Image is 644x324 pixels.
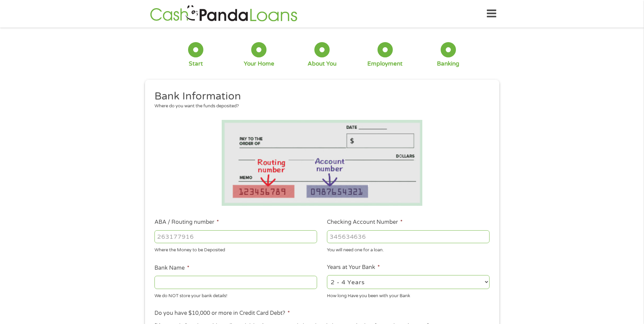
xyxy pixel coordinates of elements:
[154,290,317,299] div: We do NOT store your bank details!
[154,265,189,272] label: Bank Name
[327,245,490,254] div: You will need one for a loan.
[327,264,380,271] label: Years at Your Bank
[148,4,299,23] img: GetLoanNow Logo
[154,230,317,243] input: 263177916
[154,90,484,103] h2: Bank Information
[154,219,219,226] label: ABA / Routing number
[154,103,484,110] div: Where do you want the funds deposited?
[222,120,423,206] img: Routing number location
[367,60,403,68] div: Employment
[327,230,490,243] input: 345634636
[437,60,459,68] div: Banking
[154,245,317,254] div: Where the Money to be Deposited
[154,310,290,317] label: Do you have $10,000 or more in Credit Card Debt?
[244,60,274,68] div: Your Home
[327,219,403,226] label: Checking Account Number
[327,290,490,299] div: How long Have you been with your Bank
[308,60,336,68] div: About You
[189,60,203,68] div: Start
